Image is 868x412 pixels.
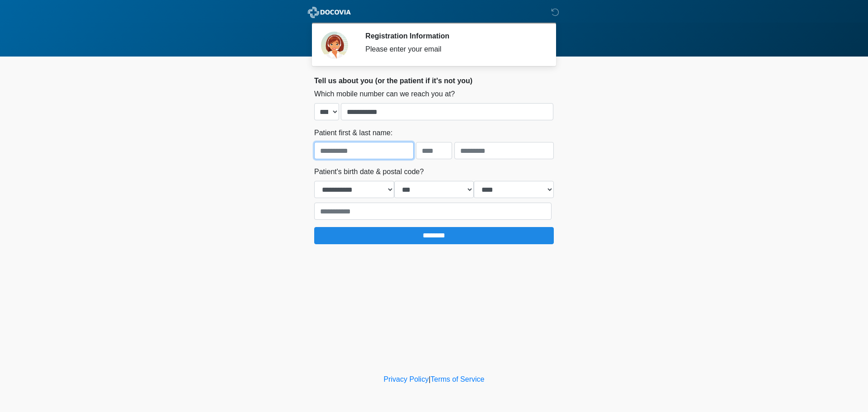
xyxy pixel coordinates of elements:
[321,32,348,59] img: Agent Avatar
[384,375,429,383] a: Privacy Policy
[314,89,455,99] label: Which mobile number can we reach you at?
[365,44,540,55] div: Please enter your email
[314,166,424,177] label: Patient's birth date & postal code?
[429,375,430,383] a: |
[314,128,392,138] label: Patient first & last name:
[430,375,484,383] a: Terms of Service
[305,7,354,18] img: ABC Med Spa- GFEase Logo
[365,32,540,40] h2: Registration Information
[314,76,554,85] h2: Tell us about you (or the patient if it's not you)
